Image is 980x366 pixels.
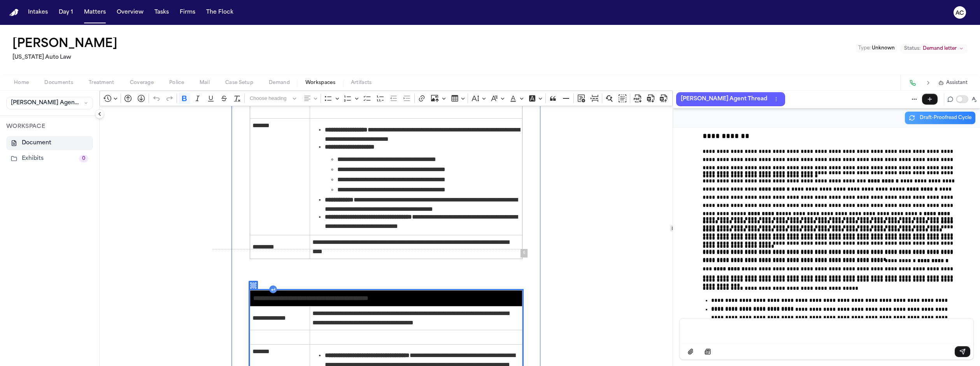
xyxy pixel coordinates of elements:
span: Police [169,80,184,86]
button: Toggle proofreading mode [956,95,968,103]
button: Collapse sidebar [95,109,104,119]
button: Attach files [683,346,698,357]
span: Type : [858,46,871,51]
span: Artifacts [351,80,372,86]
button: [PERSON_NAME] Agent Demand [6,97,93,109]
button: Assistant [938,80,968,86]
h2: [US_STATE] Auto Law [12,53,121,62]
button: Send message [955,346,970,357]
span: Documents [44,80,73,86]
button: Intakes [25,5,51,19]
span: Workspaces [305,80,335,86]
a: Home [9,9,19,16]
span: Demand [269,80,290,86]
span: 0 [79,155,88,163]
div: Editor toolbar [100,91,673,106]
p: WORKSPACE [6,122,93,131]
button: Change status from Demand letter [900,44,968,53]
button: Edit matter name [12,37,117,51]
button: [PERSON_NAME] Agent ThreadThread actions [676,92,785,106]
div: Message input [680,319,973,343]
button: Document [6,136,93,150]
button: Matters [81,5,109,19]
span: Home [14,80,29,86]
button: Exhibits0 [6,152,93,166]
span: Treatment [89,80,114,86]
span: Unknown [872,46,895,51]
span: Case Setup [225,80,253,86]
img: Finch Logo [9,9,19,16]
button: Day 1 [56,5,76,19]
button: Thread actions [772,95,780,103]
button: Select demand example [700,346,715,357]
span: Assistant [946,80,968,86]
button: Edit Type: Unknown [856,44,897,52]
button: Firms [177,5,198,19]
button: Make a Call [907,77,918,88]
span: Choose heading [250,94,290,103]
h1: [PERSON_NAME] [12,37,117,51]
button: Draft-Proofread Cycle [905,112,975,124]
button: Heading [246,93,300,105]
button: Overview [114,5,147,19]
button: Tasks [151,5,172,19]
span: Status: [904,46,920,52]
button: The Flock [203,5,237,19]
span: Demand letter [923,46,957,52]
button: More threads [910,95,919,104]
span: Coverage [130,80,154,86]
span: Draft-Proofread Cycle [920,115,971,121]
span: Mail [200,80,210,86]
